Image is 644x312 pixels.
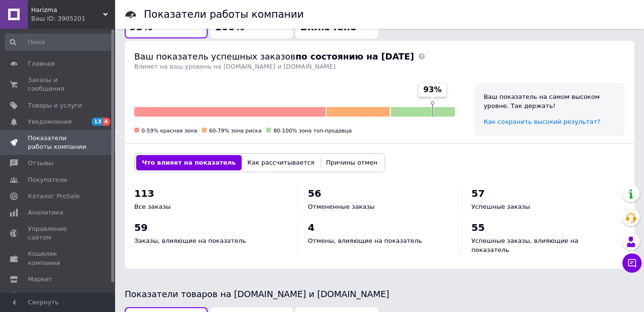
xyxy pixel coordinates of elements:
span: 56 [308,188,321,199]
span: Показатели товаров на [DOMAIN_NAME] и [DOMAIN_NAME] [125,289,389,299]
button: Как рассчитывается [242,155,320,170]
span: 13 [92,118,103,126]
b: по состоянию на [DATE] [295,51,414,61]
span: Каталог ProSale [28,192,80,201]
span: Аналитика [28,208,63,217]
span: Влияет на ваш уровень на [DOMAIN_NAME] и [DOMAIN_NAME] [134,63,336,70]
span: Отмены, влияющие на показатель [308,237,422,244]
span: 60-79% зона риска [209,128,261,134]
span: Товары и услуги [28,101,82,110]
span: 93% [129,21,152,33]
span: Отмененные заказы [308,203,375,210]
span: 4 [308,222,315,233]
span: 55 [471,222,485,233]
span: 93% [423,84,442,95]
span: 100% [215,21,245,33]
span: Кошелек компании [28,250,89,267]
span: Маркет [28,275,52,284]
button: Причины отмен [320,155,383,170]
span: Управление сайтом [28,225,89,242]
span: 0-59% красная зона [141,128,197,134]
span: Заказы и сообщения [28,76,89,93]
span: 113 [134,188,154,199]
span: 80-100% зона топ-продавца [273,128,351,134]
h1: Показатели работы компании [144,9,304,20]
span: Покупатели [28,176,67,184]
span: Harizma [31,6,103,14]
span: 59 [134,222,148,233]
a: Как сохранить высокий результат? [484,118,600,125]
span: Заказы, влияющие на показатель [134,237,246,244]
span: Отзывы [28,159,53,168]
span: Показатели работы компании [28,134,89,151]
div: Ваш ID: 3905201 [31,14,115,23]
span: Все заказы [134,203,171,210]
div: Ваш показатель на самом высоком уровне. Так держать! [484,93,615,110]
span: Настройки [28,291,63,300]
button: Что влияет на показатель [136,155,242,170]
span: Главная [28,60,55,68]
span: 4 [103,118,110,126]
span: Включено [300,21,357,33]
span: Ваш показатель успешных заказов [134,51,414,61]
span: Уведомления [28,118,71,126]
input: Поиск [5,34,113,51]
button: Чат с покупателем [622,253,642,273]
span: Успешные заказы [471,203,530,210]
span: 57 [471,188,485,199]
span: Успешные заказы, влияющие на показатель [471,237,578,253]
